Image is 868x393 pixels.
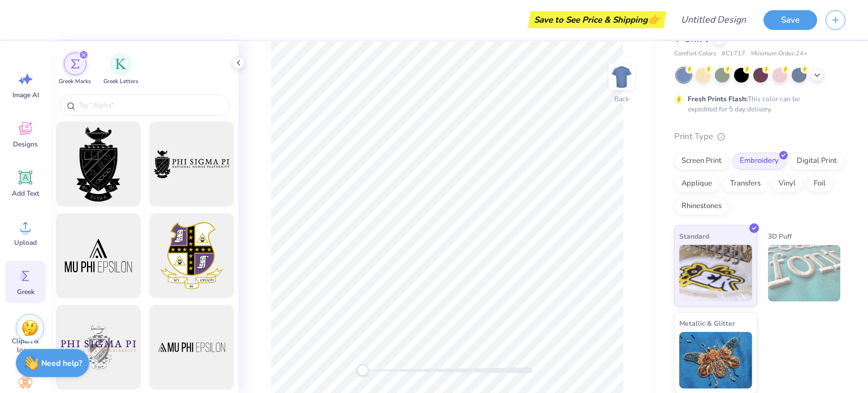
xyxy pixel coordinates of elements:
[59,77,91,86] span: Greek Marks
[12,189,39,198] span: Add Text
[679,332,752,388] img: Metallic & Glitter
[763,10,817,30] button: Save
[722,49,745,59] span: # C1717
[768,230,792,242] span: 3D Puff
[103,53,138,86] button: filter button
[688,94,748,103] strong: Fresh Prints Flash:
[648,12,660,26] span: 👉
[674,198,729,215] div: Rhinestones
[14,238,37,247] span: Upload
[17,287,34,296] span: Greek
[41,358,82,369] strong: Need help?
[614,94,629,104] div: Back
[806,175,833,192] div: Foil
[674,153,729,170] div: Screen Print
[723,175,768,192] div: Transfers
[59,53,91,86] button: filter button
[71,59,80,68] img: Greek Marks Image
[674,49,716,59] span: Comfort Colors
[771,175,803,192] div: Vinyl
[12,90,39,100] span: Image AI
[59,53,91,86] div: filter for Greek Marks
[751,49,808,59] span: Minimum Order: 24 +
[610,66,633,88] img: Back
[674,175,719,192] div: Applique
[531,11,663,28] div: Save to See Price & Shipping
[679,245,752,301] img: Standard
[672,8,755,31] input: Untitled Design
[789,153,844,170] div: Digital Print
[357,365,368,376] div: Accessibility label
[115,58,127,70] img: Greek Letters Image
[78,100,223,111] input: Try "Alpha"
[7,336,44,355] span: Clipart & logos
[679,317,735,329] span: Metallic & Glitter
[13,140,38,149] span: Designs
[674,130,845,143] div: Print Type
[688,94,827,114] div: This color can be expedited for 5 day delivery.
[679,230,709,242] span: Standard
[103,77,138,86] span: Greek Letters
[103,53,138,86] div: filter for Greek Letters
[768,245,841,301] img: 3D Puff
[732,153,786,170] div: Embroidery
